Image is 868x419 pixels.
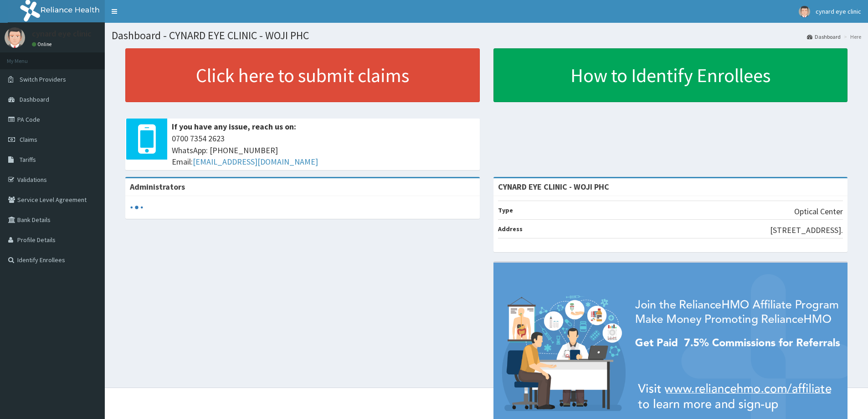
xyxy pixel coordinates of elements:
[770,224,843,236] p: [STREET_ADDRESS].
[20,135,37,144] span: Claims
[493,48,848,102] a: How to Identify Enrollees
[32,41,54,47] a: Online
[172,121,296,132] b: If you have any issue, reach us on:
[807,33,841,41] a: Dashboard
[193,156,318,167] a: [EMAIL_ADDRESS][DOMAIN_NAME]
[172,133,475,168] span: 0700 7354 2623 WhatsApp: [PHONE_NUMBER] Email:
[20,95,49,103] span: Dashboard
[125,48,480,102] a: Click here to submit claims
[20,75,66,83] span: Switch Providers
[816,7,861,16] span: cynard eye clinic
[498,206,513,214] b: Type
[842,33,861,41] li: Here
[5,27,25,48] img: User Image
[130,181,185,192] b: Administrators
[32,30,92,38] p: cynard eye clinic
[799,6,810,17] img: User Image
[130,201,144,214] svg: audio-loading
[112,30,861,41] h1: Dashboard - CYNARD EYE CLINIC - WOJI PHC
[498,181,609,192] strong: CYNARD EYE CLINIC - WOJI PHC
[20,155,36,164] span: Tariffs
[794,206,843,217] p: Optical Center
[498,225,523,233] b: Address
